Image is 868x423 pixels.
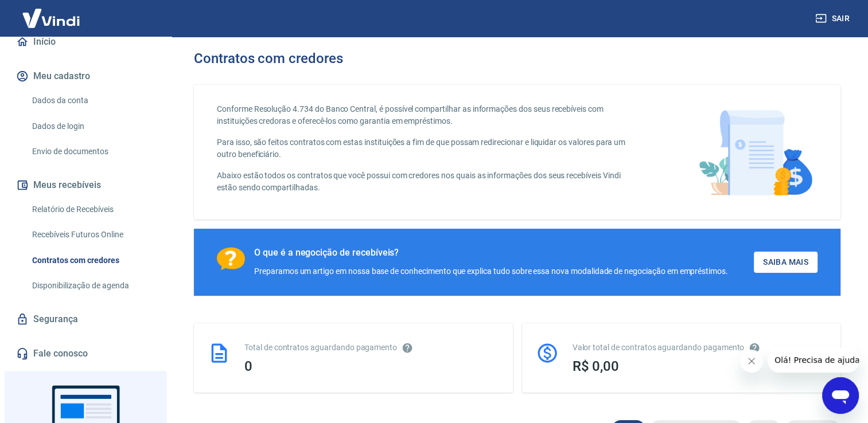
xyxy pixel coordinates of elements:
[822,377,859,414] iframe: Botão para abrir a janela de mensagens
[194,50,343,66] h3: Contratos com credores
[573,342,827,354] div: Valor total de contratos aguardando pagamento
[28,198,158,221] a: Relatório de Recebíveis
[693,103,818,201] img: main-image.9f1869c469d712ad33ce.png
[14,173,158,198] button: Meus recebíveis
[254,265,728,277] div: Preparamos um artigo em nossa base de conhecimento que explica tudo sobre essa nova modalidade de...
[7,8,96,17] span: Olá! Precisa de ajuda?
[740,350,763,373] iframe: Fechar mensagem
[14,307,158,332] a: Segurança
[217,170,637,194] p: Abaixo estão todos os contratos que você possui com credores nos quais as informações dos seus re...
[217,247,245,271] img: Ícone com um ponto de interrogação.
[754,252,818,273] a: Saiba Mais
[28,223,158,246] a: Recebíveis Futuros Online
[28,89,158,112] a: Dados da conta
[217,103,637,127] p: Conforme Resolução 4.734 do Banco Central, é possível compartilhar as informações dos seus recebí...
[28,274,158,297] a: Disponibilização de agenda
[244,342,499,354] div: Total de contratos aguardando pagamento
[14,29,158,54] a: Início
[14,64,158,89] button: Meu cadastro
[28,115,158,138] a: Dados de login
[244,358,499,374] div: 0
[573,358,620,374] span: R$ 0,00
[14,1,88,36] img: Vindi
[813,8,854,29] button: Sair
[768,347,859,373] iframe: Mensagem da empresa
[28,140,158,163] a: Envio de documentos
[402,342,413,354] svg: Esses contratos não se referem à Vindi, mas sim a outras instituições.
[14,341,158,366] a: Fale conosco
[749,342,760,354] svg: O valor comprometido não se refere a pagamentos pendentes na Vindi e sim como garantia a outras i...
[217,136,637,160] p: Para isso, são feitos contratos com estas instituições a fim de que possam redirecionar e liquida...
[254,247,728,258] div: O que é a negocição de recebíveis?
[28,249,158,272] a: Contratos com credores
